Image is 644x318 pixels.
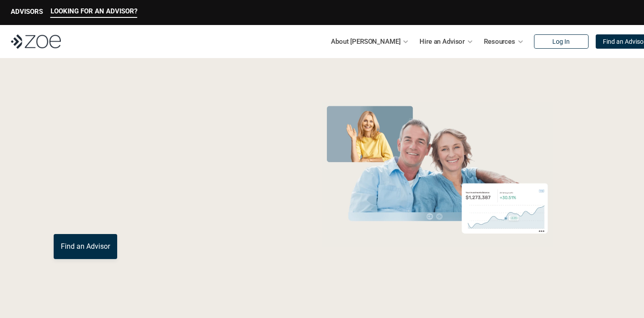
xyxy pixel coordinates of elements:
p: You deserve an advisor you can trust. [PERSON_NAME], hire, and invest with vetted, fiduciary, fin... [54,202,284,223]
p: Resources [484,35,515,48]
a: Find an Advisor [54,234,117,259]
a: Log In [534,34,589,49]
em: The information in the visuals above is for illustrative purposes only and does not represent an ... [313,252,561,257]
p: ADVISORS [11,8,43,16]
p: Find an Advisor [61,242,110,251]
p: Hire an Advisor [419,35,465,48]
p: About [PERSON_NAME] [331,35,400,48]
img: Zoe Financial Hero Image [318,102,556,247]
span: Grow Your Wealth [54,99,253,133]
p: LOOKING FOR AN ADVISOR? [51,7,137,15]
span: with a Financial Advisor [54,129,234,193]
p: Log In [552,38,570,46]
